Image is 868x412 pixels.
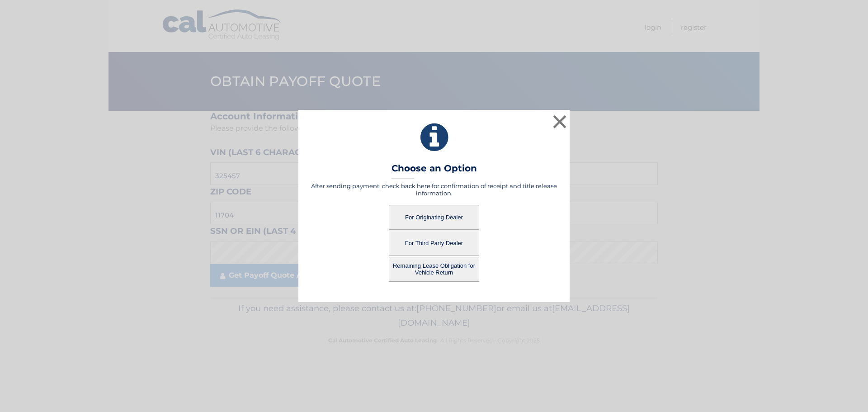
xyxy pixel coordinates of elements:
button: For Third Party Dealer [389,231,479,256]
button: For Originating Dealer [389,205,479,230]
h3: Choose an Option [392,163,477,179]
h5: After sending payment, check back here for confirmation of receipt and title release information. [310,182,558,197]
button: × [551,113,569,131]
button: Remaining Lease Obligation for Vehicle Return [389,257,479,282]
